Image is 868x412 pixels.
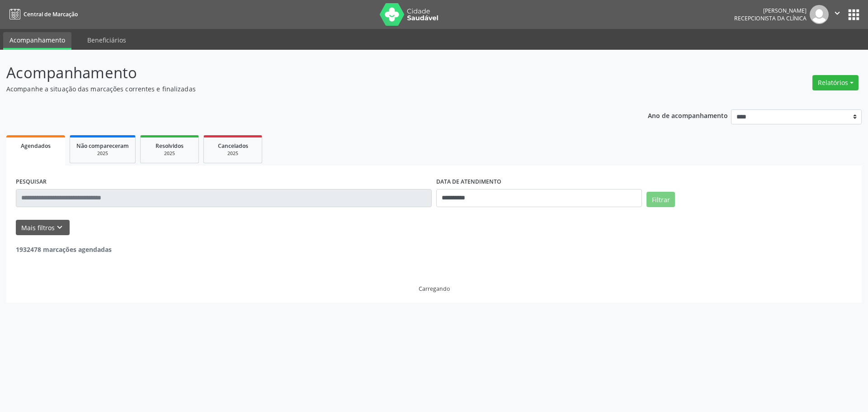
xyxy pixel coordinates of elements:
div: 2025 [147,150,192,157]
span: Agendados [21,142,51,150]
div: 2025 [76,150,129,157]
span: Resolvidos [156,142,184,150]
i:  [832,8,842,18]
button: Mais filtroskeyboard_arrow_down [16,220,70,236]
div: Carregando [419,285,450,293]
span: Cancelados [218,142,248,150]
span: Recepcionista da clínica [734,14,807,22]
img: img [810,5,829,24]
p: Acompanhamento [6,62,605,84]
a: Central de Marcação [6,7,78,22]
button: apps [846,7,862,23]
button:  [829,5,846,24]
span: Central de Marcação [24,10,78,18]
div: [PERSON_NAME] [734,7,807,14]
a: Beneficiários [81,32,132,48]
p: Ano de acompanhamento [648,109,728,121]
p: Acompanhe a situação das marcações correntes e finalizadas [6,84,605,94]
label: DATA DE ATENDIMENTO [436,175,501,189]
div: 2025 [210,150,255,157]
button: Filtrar [646,192,675,207]
button: Relatórios [812,75,859,90]
span: Não compareceram [76,142,129,150]
a: Acompanhamento [3,32,71,50]
strong: 1932478 marcações agendadas [16,245,112,254]
i: keyboard_arrow_down [55,223,65,232]
label: PESQUISAR [16,175,47,189]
